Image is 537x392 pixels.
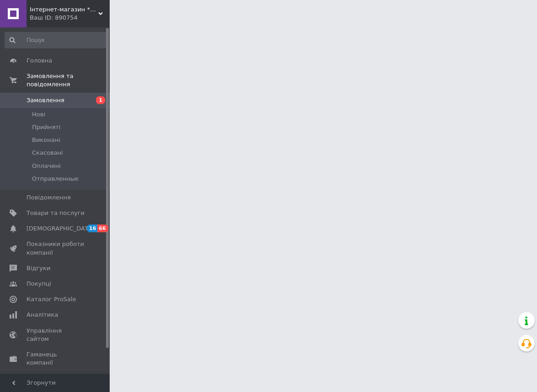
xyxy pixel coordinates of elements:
[32,110,45,119] span: Нові
[27,209,85,217] span: Товари та послуги
[96,96,105,104] span: 1
[27,295,76,303] span: Каталог ProSale
[27,280,51,288] span: Покупці
[30,14,110,22] div: Ваш ID: 890754
[5,32,107,48] input: Пошук
[27,72,110,89] span: Замовлення та повідомлення
[32,136,60,144] span: Виконані
[27,225,94,233] span: [DEMOGRAPHIC_DATA]
[32,149,63,157] span: Скасовані
[27,193,71,202] span: Повідомлення
[32,175,79,183] span: Отправленные
[30,5,98,14] span: Інтернет-магазин *Keyboard*
[32,123,60,131] span: Прийняті
[27,311,58,319] span: Аналітика
[27,327,85,343] span: Управління сайтом
[97,225,108,232] span: 66
[27,96,64,105] span: Замовлення
[32,162,61,170] span: Оплачені
[27,264,50,272] span: Відгуки
[27,240,85,256] span: Показники роботи компанії
[27,57,52,65] span: Головна
[87,225,97,232] span: 16
[27,350,85,367] span: Гаманець компанії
